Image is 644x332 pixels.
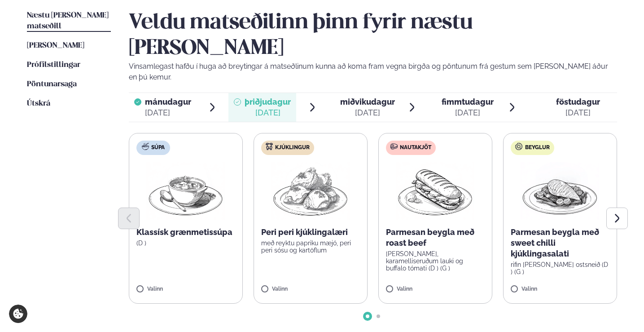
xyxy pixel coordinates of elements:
[271,162,350,220] img: Chicken-thighs.png
[9,305,27,323] a: Cookie settings
[27,79,77,90] a: Pöntunarsaga
[396,162,475,220] img: Panini.png
[129,10,618,61] h2: Veldu matseðilinn þinn fyrir næstu [PERSON_NAME]
[118,208,140,229] button: Previous slide
[261,227,360,238] p: Peri peri kjúklingalæri
[151,144,165,151] span: Súpa
[146,162,225,220] img: Soup.png
[27,42,84,49] span: [PERSON_NAME]
[27,10,111,32] a: Næstu [PERSON_NAME] matseðill
[556,97,600,106] span: föstudagur
[442,107,494,118] div: [DATE]
[27,60,80,71] a: Prófílstillingar
[145,107,191,118] div: [DATE]
[511,261,609,275] p: rifin [PERSON_NAME] ostsneið (D ) (G )
[606,208,628,229] button: Next slide
[275,144,310,151] span: Kjúklingur
[340,97,395,106] span: miðvikudagur
[27,100,50,107] span: Útskrá
[245,107,291,118] div: [DATE]
[515,143,523,150] img: bagle-new-16px.svg
[27,80,77,88] span: Pöntunarsaga
[386,250,485,272] p: [PERSON_NAME], karamelliseruðum lauki og buffalo tómati (D ) (G )
[136,227,235,238] p: Klassísk grænmetissúpa
[400,144,431,151] span: Nautakjöt
[366,314,369,318] span: Go to slide 1
[525,144,550,151] span: Beyglur
[129,61,618,83] p: Vinsamlegast hafðu í huga að breytingar á matseðlinum kunna að koma fram vegna birgða og pöntunum...
[442,97,494,106] span: fimmtudagur
[27,61,80,69] span: Prófílstillingar
[142,143,149,150] img: soup.svg
[390,143,398,150] img: beef.svg
[27,98,50,109] a: Útskrá
[340,107,395,118] div: [DATE]
[521,162,600,220] img: Chicken-breast.png
[556,107,600,118] div: [DATE]
[27,12,109,30] span: Næstu [PERSON_NAME] matseðill
[136,239,235,247] p: (D )
[145,97,191,106] span: mánudagur
[386,227,485,248] p: Parmesan beygla með roast beef
[266,143,273,150] img: chicken.svg
[511,227,609,259] p: Parmesan beygla með sweet chilli kjúklingasalati
[377,314,380,318] span: Go to slide 2
[27,40,84,51] a: [PERSON_NAME]
[261,239,360,254] p: með reyktu papriku mæjó, peri peri sósu og kartöflum
[245,97,291,106] span: þriðjudagur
